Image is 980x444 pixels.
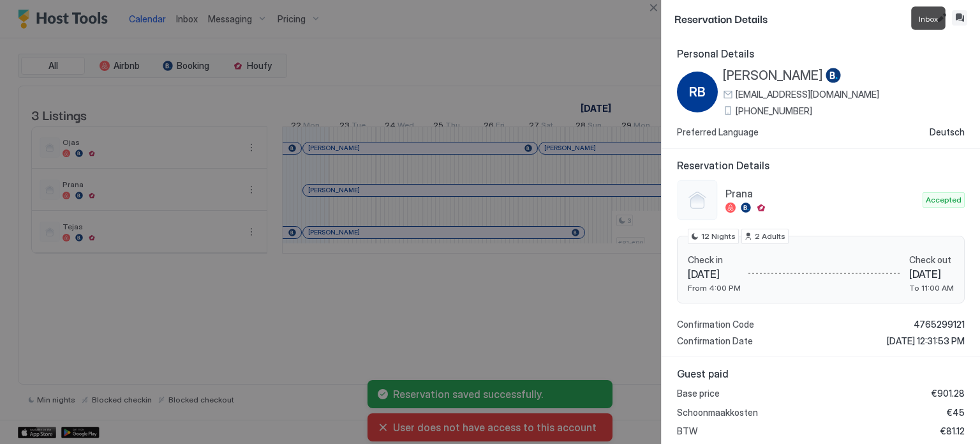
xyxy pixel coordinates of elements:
[677,319,754,330] span: Confirmation Code
[930,126,965,138] span: Deutsch
[677,407,758,418] span: Schoonmaakkosten
[677,159,965,172] span: Reservation Details
[914,319,965,330] span: 4765299121
[940,425,965,437] span: €81.12
[887,335,965,347] span: [DATE] 12:31:53 PM
[688,254,741,266] span: Check in
[736,89,879,100] span: [EMAIL_ADDRESS][DOMAIN_NAME]
[674,10,932,26] span: Reservation Details
[919,14,938,24] span: Inbox
[725,187,917,200] span: Prana
[677,335,753,347] span: Confirmation Date
[947,407,965,418] span: €45
[701,231,736,242] span: 12 Nights
[723,68,823,84] span: [PERSON_NAME]
[736,105,812,117] span: [PHONE_NUMBER]
[689,82,706,102] span: RB
[688,283,741,293] span: From 4:00 PM
[677,126,759,138] span: Preferred Language
[677,425,698,437] span: BTW
[909,254,954,266] span: Check out
[688,268,741,280] span: [DATE]
[926,194,961,206] span: Accepted
[909,283,954,293] span: To 11:00 AM
[677,388,720,399] span: Base price
[952,10,967,26] button: Inbox
[677,47,965,60] span: Personal Details
[932,388,965,399] span: €901.28
[677,367,965,380] span: Guest paid
[755,231,785,242] span: 2 Adults
[909,268,954,280] span: [DATE]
